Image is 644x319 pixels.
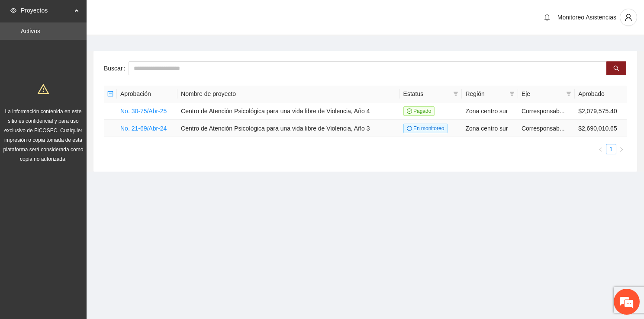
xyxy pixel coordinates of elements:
[453,91,458,96] span: filter
[575,102,627,120] td: $2,079,575.40
[462,120,518,137] td: Zona centro sur
[508,87,516,100] span: filter
[613,65,619,72] span: search
[3,108,84,162] span: La información contenida en este sitio es confidencial y para uso exclusivo de FICOSEC. Cualquier...
[21,28,40,35] a: Activos
[142,4,163,25] div: Minimizar ventana de chat en vivo
[407,108,412,114] span: check-circle
[596,144,606,154] button: left
[177,102,400,120] td: Centro de Atención Psicológica para una vida libre de Violencia, Año 4
[616,144,627,154] li: Next Page
[509,91,515,96] span: filter
[107,91,113,97] span: minus-square
[557,14,616,21] span: Monitoreo Asistencias
[403,124,448,133] span: En monitoreo
[21,2,72,19] span: Proyectos
[606,61,626,75] button: search
[575,120,627,137] td: $2,690,010.65
[117,86,177,102] th: Aprobación
[462,102,518,120] td: Zona centro sur
[4,220,165,251] textarea: Escriba su mensaje y pulse “Intro”
[120,108,167,115] a: No. 30-75/Abr-25
[620,9,637,26] button: user
[575,86,627,102] th: Aprobado
[522,108,565,115] span: Corresponsab...
[540,10,554,24] button: bell
[104,61,129,75] label: Buscar
[407,126,412,131] span: sync
[451,87,460,100] span: filter
[177,120,400,137] td: Centro de Atención Psicológica para una vida libre de Violencia, Año 3
[177,86,400,102] th: Nombre de proyecto
[50,108,119,195] span: Estamos en línea.
[596,144,606,154] li: Previous Page
[45,44,145,55] div: Chatee con nosotros ahora
[606,144,616,154] li: 1
[616,144,627,154] button: right
[465,89,506,99] span: Región
[541,14,554,21] span: bell
[566,91,571,96] span: filter
[620,13,637,21] span: user
[120,125,167,132] a: No. 21-69/Abr-24
[38,83,49,95] span: warning
[403,89,450,99] span: Estatus
[522,89,563,99] span: Eje
[606,144,616,154] a: 1
[403,106,435,116] span: Pagado
[10,7,16,13] span: eye
[522,125,565,132] span: Corresponsab...
[564,87,573,100] span: filter
[598,147,603,152] span: left
[619,147,624,152] span: right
